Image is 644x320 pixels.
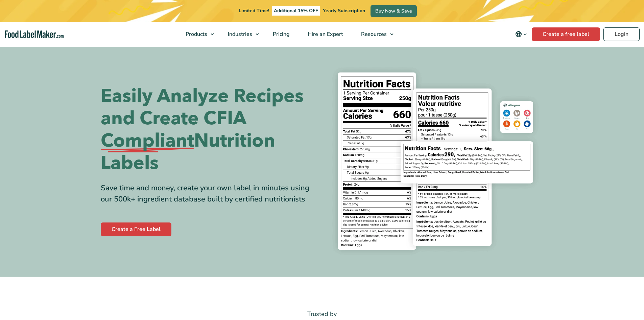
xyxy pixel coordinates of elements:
[272,6,320,16] span: Additional 15% OFF
[219,22,262,47] a: Industries
[306,30,344,38] span: Hire an Expert
[101,130,194,152] span: Compliant
[239,7,269,14] span: Limited Time!
[323,7,365,14] span: Yearly Subscription
[532,27,600,41] a: Create a free label
[603,27,640,41] a: Login
[184,30,208,38] span: Products
[101,309,544,319] p: Trusted by
[5,30,64,38] a: Food Label Maker homepage
[371,5,417,17] a: Buy Now & Save
[101,85,317,174] h1: Easily Analyze Recipes and Create CFIA Nutrition Labels
[101,183,317,205] div: Save time and money, create your own label in minutes using our 500k+ ingredient database built b...
[101,222,171,236] a: Create a Free Label
[352,22,397,47] a: Resources
[359,30,387,38] span: Resources
[226,30,253,38] span: Industries
[177,22,217,47] a: Products
[299,22,351,47] a: Hire an Expert
[510,27,532,41] button: Change language
[271,30,290,38] span: Pricing
[264,22,297,47] a: Pricing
